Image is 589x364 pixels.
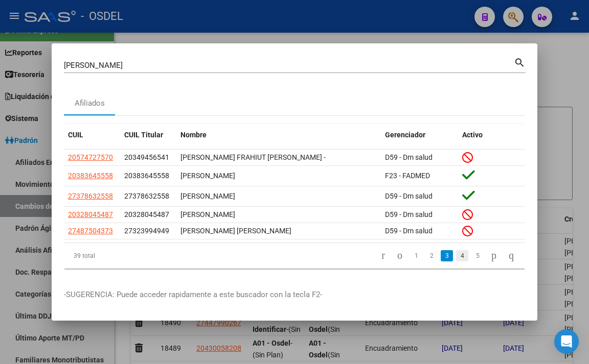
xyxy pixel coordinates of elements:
[124,131,163,139] span: CUIL Titular
[64,124,120,146] datatable-header-cell: CUIL
[455,247,470,264] li: page 4
[180,190,377,202] div: [PERSON_NAME]
[381,124,458,146] datatable-header-cell: Gerenciador
[385,210,433,219] span: D59 - Dm salud
[410,250,422,261] a: 1
[124,172,169,180] span: 20383645558
[487,250,501,261] a: go to next page
[504,250,518,261] a: go to last page
[514,56,526,68] mat-icon: search
[470,247,485,264] li: page 5
[385,131,425,139] span: Gerenciador
[120,124,176,146] datatable-header-cell: CUIL Titular
[124,153,169,161] span: 20349456541
[554,329,579,354] div: Open Intercom Messenger
[64,243,154,269] div: 39 total
[471,250,484,261] a: 5
[68,172,113,180] span: 20383645558
[68,227,113,235] span: 27487504373
[180,131,207,139] span: Nombre
[425,250,438,261] a: 2
[385,153,433,161] span: D59 - Dm salud
[180,225,377,237] div: [PERSON_NAME] [PERSON_NAME]
[377,250,390,261] a: go to first page
[68,131,83,139] span: CUIL
[124,210,169,219] span: 20328045487
[180,209,377,221] div: [PERSON_NAME]
[385,172,430,180] span: F23 - FADMED
[385,227,433,235] span: D59 - Dm salud
[124,192,169,200] span: 27378632558
[439,247,455,264] li: page 3
[75,98,105,109] div: Afiliados
[393,250,407,261] a: go to previous page
[456,250,468,261] a: 4
[424,247,439,264] li: page 2
[385,192,433,200] span: D59 - Dm salud
[124,227,169,235] span: 27323994949
[441,250,453,261] a: 3
[68,153,113,161] span: 20574727570
[462,131,483,139] span: Activo
[68,210,113,219] span: 20328045487
[68,192,113,200] span: 27378632558
[180,152,377,163] div: [PERSON_NAME] FRAHIUT [PERSON_NAME] -
[64,289,525,301] p: -SUGERENCIA: Puede acceder rapidamente a este buscador con la tecla F2-
[176,124,381,146] datatable-header-cell: Nombre
[458,124,525,146] datatable-header-cell: Activo
[409,247,424,264] li: page 1
[180,170,377,182] div: [PERSON_NAME]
